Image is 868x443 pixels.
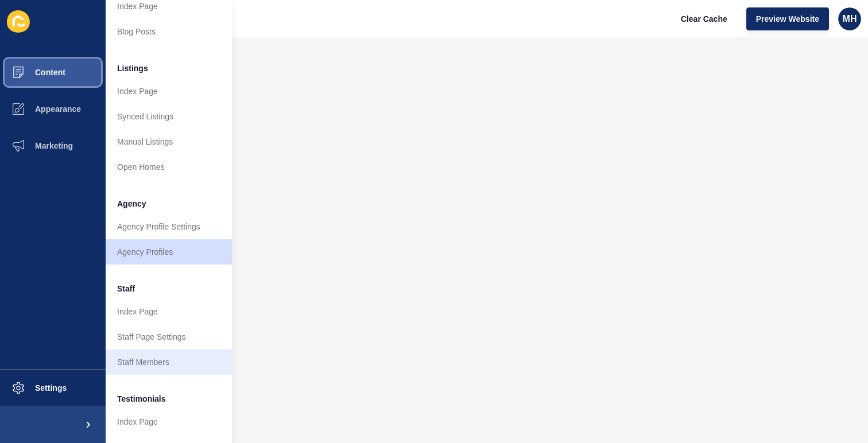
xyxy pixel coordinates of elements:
[106,239,232,265] a: Agency Profiles
[106,349,232,375] a: Staff Members
[106,299,232,324] a: Index Page
[106,409,232,434] a: Index Page
[106,79,232,104] a: Index Page
[671,7,737,30] button: Clear Cache
[117,63,148,74] span: Listings
[117,283,135,294] span: Staff
[106,154,232,180] a: Open Homes
[106,19,232,44] a: Blog Posts
[106,104,232,129] a: Synced Listings
[117,393,166,405] span: Testimonials
[843,13,857,25] span: MH
[106,214,232,239] a: Agency Profile Settings
[681,13,727,25] span: Clear Cache
[117,198,146,209] span: Agency
[106,324,232,349] a: Staff Page Settings
[756,13,819,25] span: Preview Website
[746,7,829,30] button: Preview Website
[106,129,232,154] a: Manual Listings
